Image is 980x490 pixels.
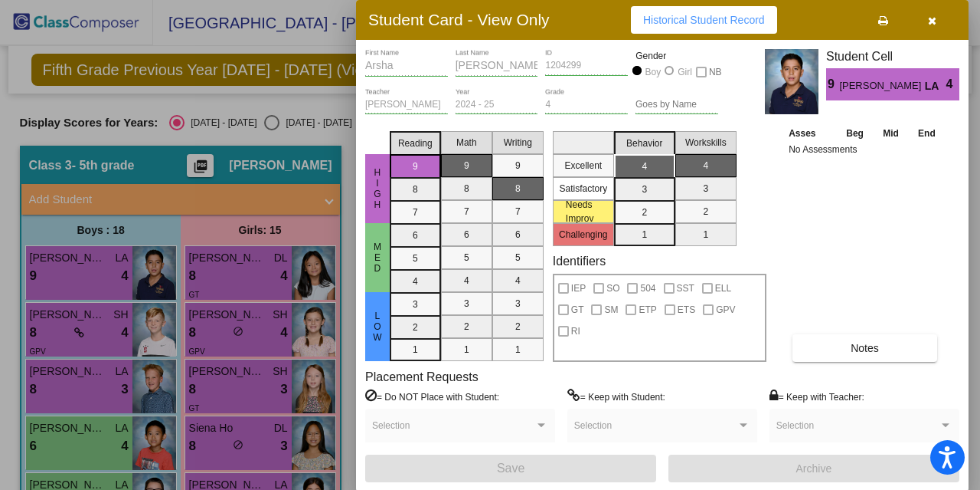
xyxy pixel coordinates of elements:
[371,167,384,210] span: HIgh
[640,279,655,298] span: 504
[785,142,946,157] td: No Assessments
[365,389,499,404] label: = Do NOT Place with Student:
[368,10,550,29] h3: Student Card - View Only
[668,455,959,482] button: Archive
[792,334,937,362] button: Notes
[677,65,692,79] div: Girl
[365,455,656,482] button: Save
[709,63,722,81] span: NB
[874,125,908,142] th: Mid
[545,61,628,71] input: Enter ID
[796,462,832,475] span: Archive
[678,301,695,319] span: ETS
[631,6,777,34] button: Historical Student Record
[925,78,946,94] span: LA
[716,301,735,319] span: GPV
[643,14,765,26] span: Historical Student Record
[545,100,628,110] input: grade
[365,370,479,384] label: Placement Requests
[606,279,619,298] span: SO
[567,389,665,404] label: = Keep with Student:
[571,322,580,340] span: RI
[635,100,718,110] input: goes by name
[826,49,959,64] h3: Student Cell
[553,254,606,268] label: Identifiers
[851,342,879,354] span: Notes
[769,389,864,404] label: = Keep with Teacher:
[836,125,873,142] th: Beg
[826,75,839,94] span: 9
[635,49,718,63] mat-label: Gender
[365,100,448,110] input: teacher
[839,78,924,94] span: [PERSON_NAME]
[639,301,656,319] span: ETP
[645,65,661,79] div: Boy
[715,279,731,298] span: ELL
[497,462,524,475] span: Save
[571,301,584,319] span: GT
[908,125,945,142] th: End
[677,279,694,298] span: SST
[785,125,836,142] th: Asses
[371,311,384,343] span: Low
[946,75,959,94] span: 4
[371,242,384,274] span: Med
[571,279,586,298] span: IEP
[604,301,618,319] span: SM
[456,100,538,110] input: year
